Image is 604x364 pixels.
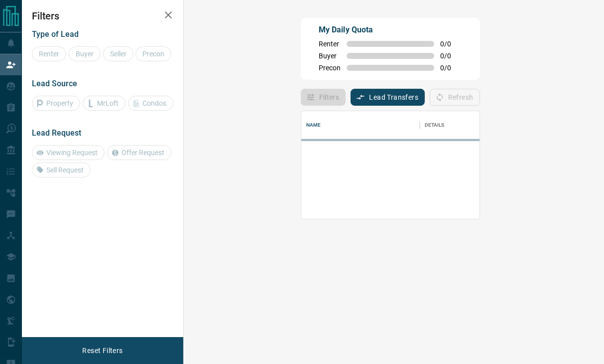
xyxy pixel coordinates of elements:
span: Buyer [319,52,341,60]
span: 0 / 0 [440,52,462,60]
button: Reset Filters [76,342,129,359]
div: Details [420,111,499,139]
p: My Daily Quota [319,24,462,36]
span: Renter [319,40,341,48]
span: Lead Request [32,128,81,138]
div: Name [301,111,420,139]
button: Lead Transfers [351,89,425,106]
span: 0 / 0 [440,64,462,72]
span: Lead Source [32,79,77,88]
h2: Filters [32,10,173,22]
span: Type of Lead [32,29,79,39]
span: 0 / 0 [440,40,462,48]
div: Details [425,111,445,139]
span: Precon [319,64,341,72]
div: Name [306,111,321,139]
